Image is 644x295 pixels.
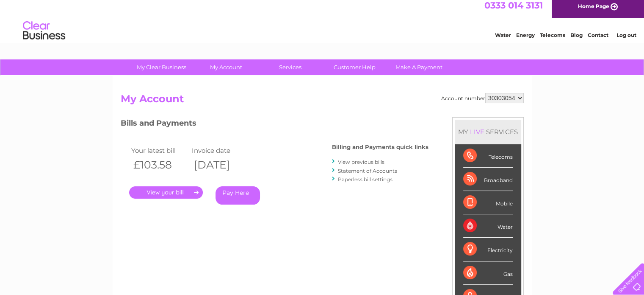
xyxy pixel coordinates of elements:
[190,145,251,156] td: Invoice date
[468,128,486,136] div: LIVE
[540,36,565,42] a: Telecoms
[129,186,203,199] a: .
[463,168,513,191] div: Broadband
[441,93,524,103] div: Account number
[338,168,397,174] a: Statement of Accounts
[384,59,454,75] a: Make A Payment
[495,36,511,42] a: Water
[332,144,428,150] h4: Billing and Payments quick links
[463,214,513,238] div: Water
[255,59,325,75] a: Services
[121,93,524,109] h2: My Account
[129,145,190,156] td: Your latest bill
[463,144,513,168] div: Telecoms
[22,22,66,48] img: logo.png
[616,36,636,42] a: Log out
[455,120,521,144] div: MY SERVICES
[463,238,513,261] div: Electricity
[588,36,608,42] a: Contact
[338,176,392,183] a: Paperless bill settings
[463,191,513,214] div: Mobile
[570,36,583,42] a: Blog
[190,156,251,174] th: [DATE]
[121,117,428,132] h3: Bills and Payments
[463,261,513,285] div: Gas
[484,4,543,15] a: 0333 014 3131
[320,59,390,75] a: Customer Help
[127,59,196,75] a: My Clear Business
[129,156,190,174] th: £103.58
[122,5,522,41] div: Clear Business is a trading name of Verastar Limited (registered in [GEOGRAPHIC_DATA] No. 3667643...
[338,159,384,165] a: View previous bills
[516,36,535,42] a: Energy
[216,186,260,205] a: Pay Here
[191,59,261,75] a: My Account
